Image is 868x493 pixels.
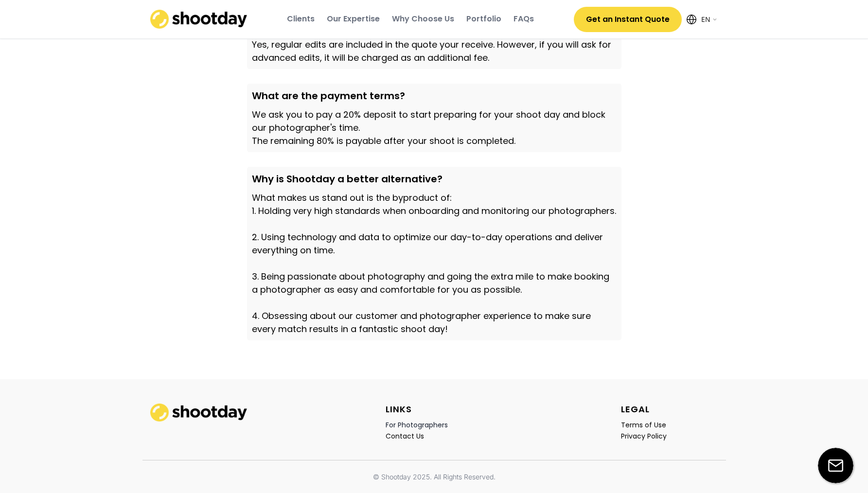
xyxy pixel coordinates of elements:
div: For Photographers [386,421,448,429]
div: FAQs [514,14,534,24]
div: We ask you to pay a 20% deposit to start preparing for your shoot day and block our photographer'... [252,108,617,147]
div: Contact Us [386,432,424,440]
div: Yes, regular edits are included in the quote your receive. However, if you will ask for advanced ... [252,38,617,64]
img: email-icon%20%281%29.svg [818,448,853,483]
button: Get an Instant Quote [574,7,682,32]
div: LEGAL [621,404,650,415]
img: Icon%20feather-globe%20%281%29.svg [687,15,696,24]
div: Portfolio [466,14,501,24]
div: LINKS [386,404,412,415]
div: Clients [287,14,315,24]
div: What makes us stand out is the byproduct of: 1. Holding very high standards when onboarding and m... [252,191,617,335]
div: Why Choose Us [392,14,454,24]
div: What are the payment terms? [252,88,617,103]
div: Privacy Policy [621,432,667,440]
img: shootday_logo.png [150,10,248,29]
div: © Shootday 2025. All Rights Reserved. [373,472,496,482]
div: Our Expertise [327,14,380,24]
div: Why is Shootday a better alternative? [252,172,617,186]
img: shootday_logo.png [150,404,248,422]
div: Terms of Use [621,421,666,429]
